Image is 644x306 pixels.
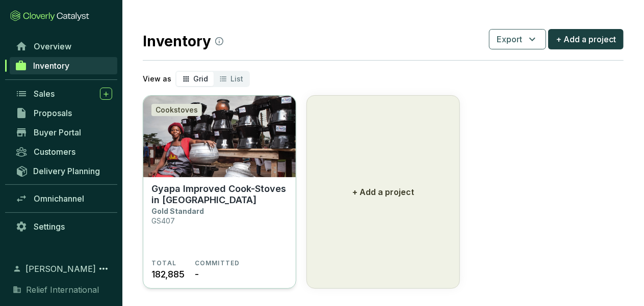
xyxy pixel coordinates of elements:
span: - [195,267,199,281]
img: Gyapa Improved Cook-Stoves in Ghana [143,96,296,177]
span: Buyer Portal [34,127,81,137]
span: COMMITTED [195,259,240,267]
span: Overview [34,41,71,51]
span: Relief International [26,284,99,296]
button: Export [489,29,546,49]
span: Inventory [33,61,69,71]
div: segmented control [175,71,250,87]
div: Cookstoves [151,104,202,116]
p: Gyapa Improved Cook-Stoves in [GEOGRAPHIC_DATA] [151,183,288,206]
a: Delivery Planning [10,162,117,179]
a: Sales [10,85,117,102]
span: Sales [34,89,55,99]
span: Customers [34,147,75,157]
p: View as [143,74,171,84]
button: + Add a project [306,95,460,289]
p: Gold Standard [151,207,204,215]
span: Delivery Planning [33,166,100,176]
p: + Add a project [352,186,414,198]
a: Buyer Portal [10,124,117,141]
span: Settings [34,221,65,232]
span: TOTAL [151,259,176,267]
h2: Inventory [143,31,223,52]
a: Omnichannel [10,190,117,207]
a: Proposals [10,104,117,122]
a: Settings [10,218,117,235]
span: List [230,74,243,83]
span: 182,885 [151,267,185,281]
span: Proposals [34,108,72,118]
span: Grid [193,74,208,83]
span: Omnichannel [34,193,84,204]
a: Gyapa Improved Cook-Stoves in GhanaCookstovesGyapa Improved Cook-Stoves in [GEOGRAPHIC_DATA]Gold ... [143,95,296,289]
span: [PERSON_NAME] [25,263,96,275]
a: Overview [10,38,117,55]
span: + Add a project [556,33,616,45]
p: GS407 [151,216,175,225]
a: Customers [10,143,117,160]
a: Inventory [10,57,117,74]
span: Export [497,33,522,45]
button: + Add a project [548,29,624,49]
